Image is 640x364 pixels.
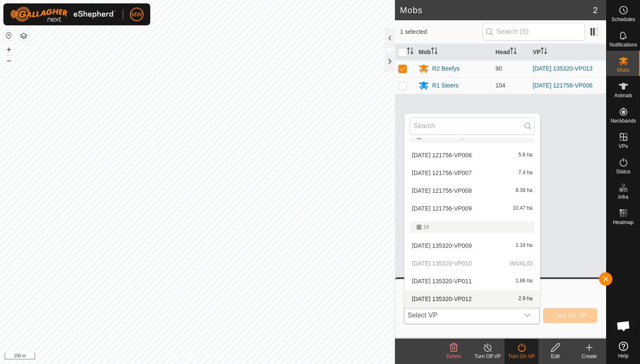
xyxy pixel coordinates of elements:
li: 2025-08-27 135320-VP011 [405,273,540,290]
input: Search [410,117,535,135]
span: Help [618,353,629,359]
a: Privacy Policy [164,353,196,361]
button: – [4,55,14,66]
span: [DATE] 121756-VP006 [412,152,472,158]
span: 90 [496,65,502,72]
th: Head [492,44,530,60]
span: 1.16 ha [516,243,532,249]
span: Status [616,169,630,174]
th: VP [530,44,606,60]
span: Heatmap [613,220,634,225]
div: Turn On VP [505,353,538,360]
span: [DATE] 135320-VP009 [412,243,472,249]
span: 8.39 ha [516,188,532,194]
span: [DATE] 121756-VP007 [412,170,472,176]
div: VPs with NO Physical Paddock [417,134,528,139]
span: 7.4 ha [519,170,532,176]
span: Select VP [404,307,519,324]
div: 10 [417,224,528,230]
a: Help [607,338,640,362]
span: VPs [618,144,628,149]
p-sorticon: Activate to sort [541,49,547,55]
span: Neckbands [610,118,636,123]
li: 2025-08-27 135320-VP009 [405,237,540,254]
span: 10.47 ha [513,205,532,211]
span: Infra [618,194,628,200]
span: 2 [593,4,598,16]
span: Mobs [617,68,629,73]
div: Turn Off VP [471,353,505,360]
li: 2025-08-27 121756-VP008 [405,182,540,199]
span: 1 selected [400,27,483,36]
button: Map Layers [19,31,29,41]
a: [DATE] 135320-VP013 [533,65,593,72]
span: [DATE] 135320-VP012 [412,296,472,302]
span: Delete [447,353,461,359]
input: Search (S) [483,23,585,41]
span: [DATE] 121756-VP009 [412,205,472,211]
p-sorticon: Activate to sort [510,49,517,55]
a: [DATE] 121756-VP006 [533,82,593,89]
div: dropdown trigger [519,307,536,324]
li: 2025-08-27 121756-VP007 [405,164,540,181]
span: Animals [614,93,632,98]
li: 2025-08-27 135320-VP012 [405,290,540,307]
button: Reset Map [4,30,14,41]
span: [DATE] 135320-VP011 [412,278,472,284]
th: Mob [415,44,492,60]
img: Gallagher Logo [10,7,116,22]
div: Create [572,353,606,360]
p-sorticon: Activate to sort [431,49,438,55]
span: Notifications [610,42,637,47]
a: Open chat [611,313,636,339]
span: [DATE] 121756-VP008 [412,188,472,194]
span: 104 [496,82,505,89]
li: 2025-08-27 121756-VP009 [405,200,540,217]
div: Edit [538,353,572,360]
li: 2025-08-27 121756-VP006 [405,147,540,164]
span: 2.9 ha [519,296,532,302]
div: R1 Steers [432,81,458,90]
button: Turn On VP [543,308,597,323]
span: 5.6 ha [519,152,532,158]
button: + [4,44,14,55]
span: 1.86 ha [516,278,532,284]
p-sorticon: Activate to sort [407,49,414,55]
h2: Mobs [400,5,593,15]
span: MW [132,10,142,19]
span: Schedules [611,17,635,22]
span: Turn On VP [554,312,587,319]
a: Contact Us [206,353,231,361]
div: R2 Beefys [432,64,460,73]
